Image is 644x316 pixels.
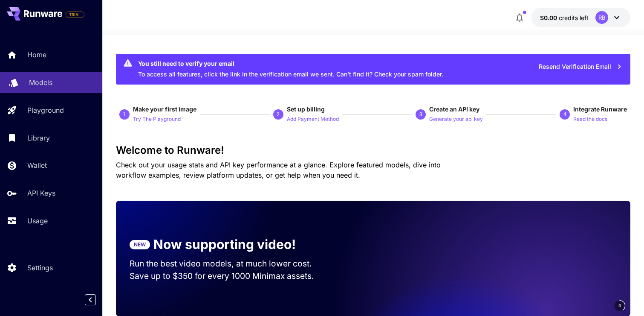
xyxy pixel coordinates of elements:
p: 4 [563,111,566,118]
p: Usage [27,216,48,226]
span: $0.00 [540,14,559,21]
span: credits left [559,14,589,21]
p: 3 [419,111,422,118]
div: You still need to verify your email [138,59,443,68]
p: Save up to $350 for every 1000 Minimax assets. [130,270,328,282]
p: Generate your api key [429,115,483,123]
p: Wallet [27,160,47,170]
p: Models [29,77,52,88]
span: 4 [618,302,621,309]
p: Run the best video models, at much lower cost. [130,257,328,270]
p: Home [27,50,46,60]
button: Read the docs [573,114,607,124]
button: $0.00RB [531,8,630,27]
div: Collapse sidebar [91,292,102,307]
span: Integrate Runware [573,105,627,113]
p: Read the docs [573,115,607,123]
p: Now supporting video! [153,235,296,254]
p: Add Payment Method [287,115,339,123]
button: Collapse sidebar [85,294,96,305]
p: Try The Playground [133,115,181,123]
h3: Welcome to Runware! [116,144,630,156]
div: $0.00 [540,13,589,22]
p: NEW [134,241,146,249]
span: Create an API key [429,105,479,113]
span: Set up billing [287,105,325,113]
p: Settings [27,263,53,273]
p: 2 [277,111,280,118]
button: Try The Playground [133,114,181,124]
span: Check out your usage stats and API key performance at a glance. Explore featured models, dive int... [116,161,441,179]
p: API Keys [27,188,55,198]
div: RB [595,11,608,24]
p: Playground [27,105,64,115]
span: Add your payment card to enable full platform functionality. [66,9,84,20]
span: TRIAL [66,12,84,18]
button: Add Payment Method [287,114,339,124]
button: Generate your api key [429,114,483,124]
button: Resend Verification Email [534,58,627,76]
p: 1 [123,111,126,118]
div: To access all features, click the link in the verification email we sent. Can’t find it? Check yo... [138,56,443,82]
span: Make your first image [133,105,196,113]
p: Library [27,133,50,143]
